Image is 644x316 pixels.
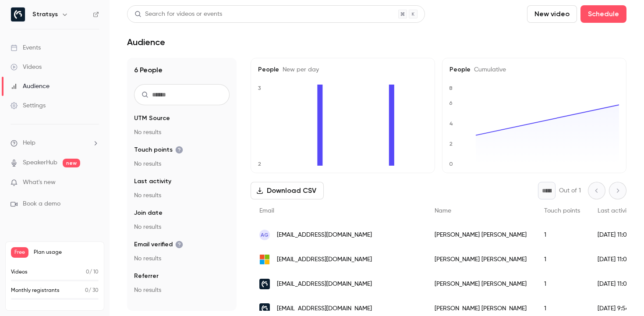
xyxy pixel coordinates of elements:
button: Download CSV [251,182,324,199]
span: AG [261,231,269,239]
div: [PERSON_NAME] [PERSON_NAME] [426,223,535,247]
li: help-dropdown-opener [11,138,99,148]
span: Cumulative [471,67,506,73]
span: [EMAIL_ADDRESS][DOMAIN_NAME] [277,231,372,240]
div: Events [11,43,41,52]
span: What's new [23,178,56,187]
div: [PERSON_NAME] [PERSON_NAME] [426,247,535,272]
div: Settings [11,101,46,110]
div: 1 [535,223,589,247]
p: No results [134,191,230,200]
text: 4 [449,121,453,127]
p: No results [134,286,230,295]
span: UTM Source [134,114,170,123]
div: 1 [535,272,589,296]
span: 0 [86,270,89,275]
p: No results [134,160,230,168]
div: [PERSON_NAME] [PERSON_NAME] [426,272,535,296]
span: Book a demo [23,199,60,209]
span: Email [259,208,274,214]
span: Name [435,208,451,214]
span: [EMAIL_ADDRESS][DOMAIN_NAME] [277,255,372,264]
span: Email verified [134,240,183,249]
text: 6 [449,100,453,106]
p: / 10 [86,268,99,276]
div: Audience [11,82,50,91]
span: [EMAIL_ADDRESS][DOMAIN_NAME] [277,280,372,289]
span: Touch points [544,208,580,214]
p: Out of 1 [559,186,581,195]
img: Stratsys [11,7,25,21]
div: Videos [11,63,42,71]
span: New per day [279,67,319,73]
text: 2 [449,141,453,147]
text: 8 [449,85,453,91]
p: Videos [11,268,28,276]
text: 2 [258,161,261,167]
p: Monthly registrants [11,287,60,295]
span: [EMAIL_ADDRESS][DOMAIN_NAME] [277,304,372,313]
h1: Audience [127,37,165,47]
h1: 6 People [134,65,230,75]
span: Join date [134,209,163,217]
span: Last activity [134,177,171,186]
span: Help [23,138,35,148]
p: No results [134,128,230,137]
text: 3 [258,85,261,91]
button: Schedule [580,5,626,23]
span: 0 [85,288,88,293]
img: stratsys.se [259,279,270,289]
h5: People [449,65,619,74]
h5: People [258,65,428,74]
span: Referrer [134,272,159,280]
div: Search for videos or events [134,10,222,19]
h6: Stratsys [32,10,58,19]
span: Free [11,247,28,258]
span: Touch points [134,146,183,154]
span: Plan usage [34,249,99,256]
div: 1 [535,247,589,272]
p: No results [134,254,230,263]
p: No results [134,223,230,231]
button: New video [527,5,577,23]
p: / 30 [85,287,99,295]
img: live.se [259,254,270,265]
text: 0 [449,161,453,167]
iframe: Noticeable Trigger [88,179,99,187]
span: Last activity [598,208,632,214]
span: new [63,159,80,167]
a: SpeakerHub [23,158,57,167]
img: stratsys.se [259,303,270,314]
